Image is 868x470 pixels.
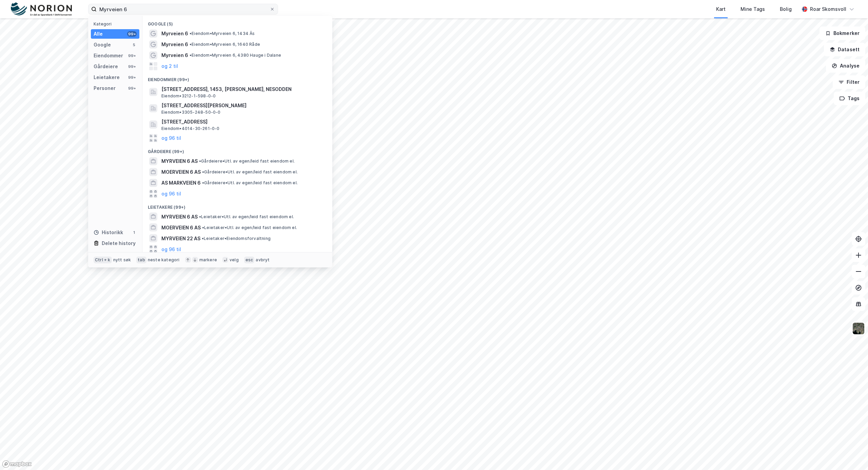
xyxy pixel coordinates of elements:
span: Eiendom • Myrveien 6, 1434 Ås [190,31,255,36]
div: Roar Skomsvoll [810,5,846,13]
div: Kategori [94,21,139,26]
div: 99+ [127,53,137,58]
div: Gårdeiere [94,62,118,71]
div: Ctrl + k [94,257,112,263]
div: markere [199,257,217,263]
span: Gårdeiere • Utl. av egen/leid fast eiendom el. [199,158,295,164]
span: • [202,180,204,185]
span: MYRVEIEN 6 AS [161,213,198,221]
div: Leietakere [94,73,120,81]
div: Google [94,41,111,49]
div: Delete history [102,239,136,247]
div: 99+ [127,64,137,69]
span: Myrveien 6 [161,30,188,38]
span: Leietaker • Eiendomsforvaltning [202,236,271,241]
span: [STREET_ADDRESS] [161,118,324,126]
span: Eiendom • 3305-248-50-0-0 [161,110,221,115]
div: velg [230,257,239,263]
div: avbryt [256,257,270,263]
button: Bokmerker [820,26,865,40]
span: MYRVEIEN 6 AS [161,157,198,165]
span: Leietaker • Utl. av egen/leid fast eiendom el. [199,214,294,220]
div: 99+ [127,31,137,37]
button: Analyse [826,59,865,73]
div: 99+ [127,86,137,91]
span: • [190,53,192,58]
a: Mapbox homepage [2,460,32,468]
div: Leietakere (99+) [142,199,332,211]
button: Datasett [824,43,865,56]
span: • [202,169,204,174]
span: • [202,236,204,241]
span: Gårdeiere • Utl. av egen/leid fast eiendom el. [202,180,298,186]
div: 5 [131,42,137,48]
button: Filter [833,75,865,89]
div: Bolig [780,5,792,13]
div: Google (5) [142,16,332,28]
div: Eiendommer [94,52,123,60]
span: • [190,31,192,36]
div: tab [136,257,146,263]
span: AS MARKVEIEN 6 [161,179,201,187]
input: Søk på adresse, matrikkel, gårdeiere, leietakere eller personer [97,4,270,14]
span: Gårdeiere • Utl. av egen/leid fast eiendom el. [202,169,298,175]
div: Mine Tags [741,5,765,13]
span: MOERVEIEN 6 AS [161,224,201,232]
span: • [199,158,201,164]
div: 1 [131,230,137,235]
span: • [190,42,192,47]
div: Gårdeiere (99+) [142,144,332,156]
span: Myrveien 6 [161,51,188,59]
div: Historikk [94,228,123,237]
span: Myrveien 6 [161,40,188,49]
span: [STREET_ADDRESS][PERSON_NAME] [161,101,324,110]
iframe: Chat Widget [834,437,868,470]
img: 9k= [852,322,865,335]
div: Kart [716,5,726,13]
button: og 96 til [161,134,181,142]
div: Alle [94,30,103,38]
span: MYRVEIEN 22 AS [161,234,200,243]
button: Tags [834,92,865,105]
span: • [199,214,201,219]
div: Personer [94,84,116,92]
div: nytt søk [113,257,131,263]
div: esc [244,257,255,263]
span: Eiendom • Myrveien 6, 4380 Hauge i Dalane [190,53,281,58]
span: MOERVEIEN 6 AS [161,168,201,176]
span: Leietaker • Utl. av egen/leid fast eiendom el. [202,225,297,230]
button: og 96 til [161,190,181,198]
span: Eiendom • 3212-1-598-0-0 [161,93,216,99]
div: 99+ [127,75,137,80]
span: Eiendom • 4014-30-261-0-0 [161,126,220,131]
div: neste kategori [148,257,180,263]
img: norion-logo.80e7a08dc31c2e691866.png [11,2,72,16]
span: Eiendom • Myrveien 6, 1640 Råde [190,42,260,47]
span: [STREET_ADDRESS], 1453, [PERSON_NAME], NESODDEN [161,85,324,93]
div: Eiendommer (99+) [142,72,332,84]
button: og 96 til [161,245,181,253]
button: og 2 til [161,62,178,70]
span: • [202,225,204,230]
